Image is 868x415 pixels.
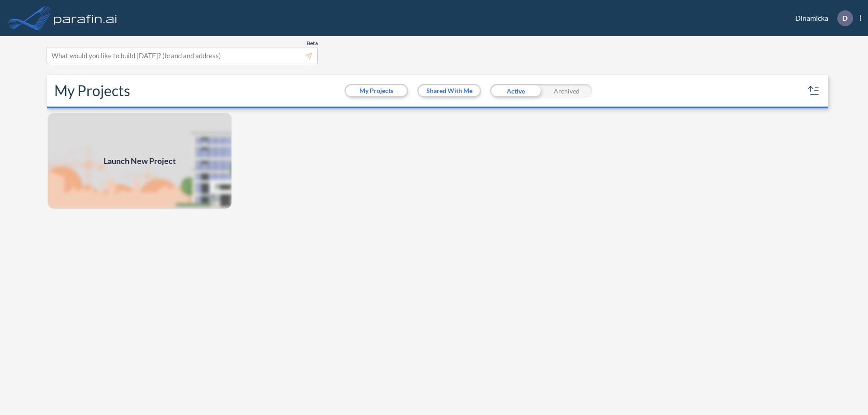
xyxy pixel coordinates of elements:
[47,112,232,210] a: Launch New Project
[807,84,821,98] button: sort
[52,9,119,27] img: logo
[782,10,861,26] div: Dinamicka
[307,40,318,47] span: Beta
[541,84,592,98] div: Archived
[54,82,130,99] h2: My Projects
[47,112,232,210] img: add
[490,84,541,98] div: Active
[346,85,407,96] button: My Projects
[419,85,480,96] button: Shared With Me
[104,155,176,167] span: Launch New Project
[842,14,848,22] p: D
